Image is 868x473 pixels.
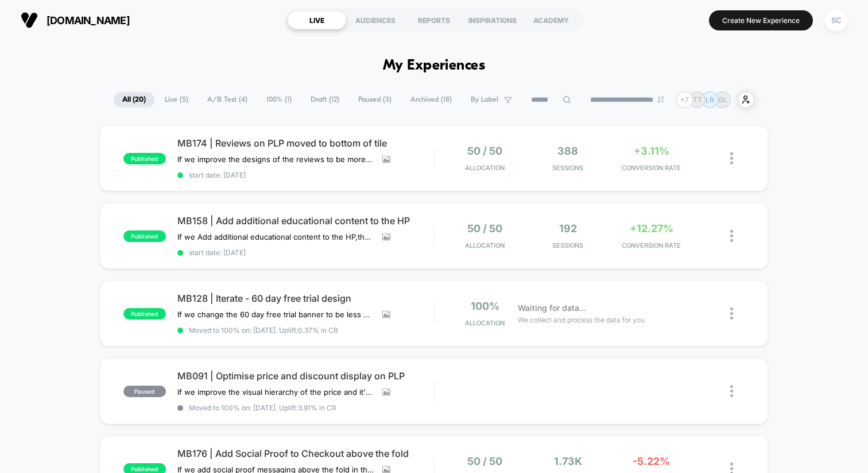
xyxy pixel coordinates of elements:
[676,91,693,108] div: + 7
[177,370,433,382] span: MB091 | Optimise price and discount display on PLP
[177,448,433,459] span: MB176 | Add Social Proof to Checkout above the fold
[123,308,166,320] span: published
[17,11,133,29] button: [DOMAIN_NAME]
[302,92,348,107] span: Draft ( 12 )
[557,145,578,157] span: 388
[21,11,38,29] img: Visually logo
[613,164,690,172] span: CONVERSION RATE
[693,95,702,104] p: TT
[730,307,733,320] img: close
[346,11,405,29] div: AUDIENCES
[630,222,673,234] span: +12.27%
[709,10,813,30] button: Create New Experience
[465,164,505,172] span: Allocation
[730,230,733,242] img: close
[258,92,300,107] span: 100% ( 1 )
[467,222,502,234] span: 50 / 50
[463,11,522,29] div: INSPIRATIONS
[634,145,669,157] span: +3.11%
[730,385,733,397] img: close
[46,14,130,26] span: [DOMAIN_NAME]
[467,455,502,467] span: 50 / 50
[189,326,338,334] span: Moved to 100% on: [DATE] . Uplift: 0.37% in CR
[554,455,582,467] span: 1.73k
[706,95,714,104] p: LR
[123,153,166,164] span: published
[177,171,433,179] span: start date: [DATE]
[123,386,166,397] span: paused
[730,152,733,164] img: close
[633,455,670,467] span: -5.22%
[518,314,645,325] span: We collect and process the data for you
[177,137,433,149] span: MB174 | Reviews on PLP moved to bottom of tile
[177,293,433,304] span: MB128 | Iterate - 60 day free trial design
[288,11,346,29] div: LIVE
[529,241,607,249] span: Sessions
[350,92,400,107] span: Paused ( 3 )
[177,232,374,241] span: If we Add additional educational content to the HP,then CTR will increase,because visitors are be...
[405,11,463,29] div: REPORTS
[199,92,256,107] span: A/B Test ( 4 )
[177,215,433,226] span: MB158 | Add additional educational content to the HP
[613,241,690,249] span: CONVERSION RATE
[189,403,336,412] span: Moved to 100% on: [DATE] . Uplift: 3.91% in CR
[383,57,486,74] h1: My Experiences
[465,319,505,327] span: Allocation
[529,164,607,172] span: Sessions
[177,155,374,164] span: If we improve the designs of the reviews to be more visible and credible,then conversions will in...
[177,310,374,319] span: If we change the 60 day free trial banner to be less distracting from the primary CTA,then conver...
[465,241,505,249] span: Allocation
[467,145,502,157] span: 50 / 50
[471,95,498,104] span: By Label
[559,222,577,234] span: 192
[177,387,374,397] span: If we improve the visual hierarchy of the price and it's related promotion then PDV and CR will i...
[518,302,586,314] span: Waiting for data...
[522,11,580,29] div: ACADEMY
[718,95,727,104] p: GL
[825,9,847,32] div: SC
[657,96,664,103] img: end
[156,92,197,107] span: Live ( 5 )
[471,300,499,312] span: 100%
[114,92,154,107] span: All ( 20 )
[402,92,460,107] span: Archived ( 18 )
[821,9,851,32] button: SC
[177,248,433,257] span: start date: [DATE]
[123,230,166,242] span: published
